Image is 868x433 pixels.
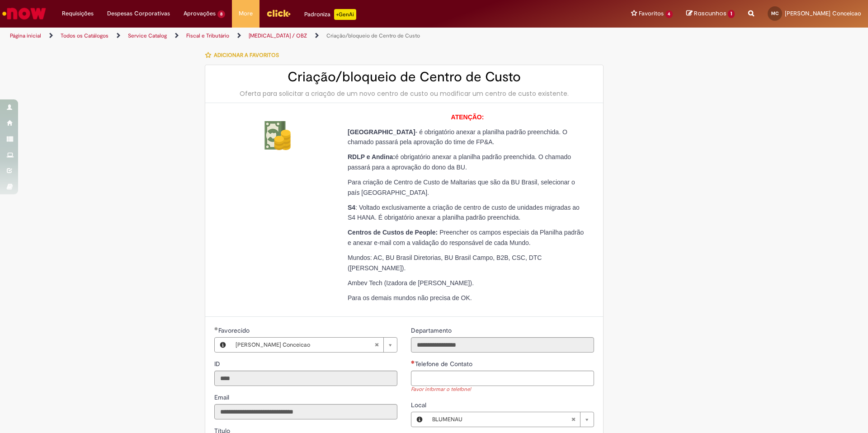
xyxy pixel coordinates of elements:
[348,128,567,146] span: - é obrigatório anexar a planilha padrão preenchida. O chamado passará pela aprovação do time de ...
[432,412,571,427] span: BLUMENAU
[566,412,580,427] abbr: Limpar campo Local
[266,6,291,20] img: click_logo_yellow_360x200.png
[214,89,594,98] div: Oferta para solicitar a criação de um novo centro de custo ou modificar um centro de custo existe...
[348,204,355,211] span: S4
[694,9,726,18] span: Rascunhos
[1,5,47,23] img: ServiceNow
[128,32,167,39] a: Service Catalog
[665,10,673,18] span: 4
[214,371,397,386] input: ID
[214,404,397,419] input: Email
[263,121,292,150] img: Criação/bloqueio de Centro de Custo
[686,9,735,18] a: Rascunhos
[217,10,225,18] span: 8
[411,412,428,427] button: Local, Visualizar este registro BLUMENAU
[348,229,584,246] span: Preencher os campos especiais da Planilha padrão e anexar e-mail com a validação do responsável d...
[326,32,420,39] a: Criação/bloqueio de Centro de Custo
[415,360,474,368] span: Telefone de Contato
[348,229,438,236] span: Centros de Custos de People:
[348,179,575,196] span: Para criação de Centro de Custo de Maltarias que são da BU Brasil, selecionar o país [GEOGRAPHIC_...
[411,360,415,364] span: Necessários
[411,326,453,334] span: Somente leitura - Departamento
[348,153,571,171] span: é obrigatório anexar a planilha padrão preenchida. O chamado passará para a aprovação do dono da BU.
[184,9,216,18] span: Aprovações
[785,9,861,17] span: [PERSON_NAME] Conceicao
[639,9,664,18] span: Favoritos
[236,338,374,352] span: [PERSON_NAME] Conceicao
[334,9,356,20] p: +GenAi
[411,371,594,386] input: Telefone de Contato
[451,113,484,121] span: ATENÇÃO:
[231,338,397,352] a: [PERSON_NAME] ConceicaoLimpar campo Favorecido
[214,393,231,402] label: Somente leitura - Email
[7,28,572,44] ul: Trilhas de página
[214,70,594,85] h2: Criação/bloqueio de Centro de Custo
[62,9,94,18] span: Requisições
[304,9,356,20] div: Padroniza
[428,412,594,427] a: BLUMENAULimpar campo Local
[214,52,279,59] span: Adicionar a Favoritos
[218,326,251,334] span: Necessários - Favorecido
[215,338,231,352] button: Favorecido, Visualizar este registro Marcio Nunes Casanova Conceicao
[107,9,170,18] span: Despesas Corporativas
[728,10,735,18] span: 1
[411,337,594,353] input: Departamento
[186,32,229,39] a: Fiscal e Tributário
[214,359,222,368] label: Somente leitura - ID
[10,32,41,39] a: Página inicial
[205,46,284,65] button: Adicionar a Favoritos
[411,326,453,335] label: Somente leitura - Departamento
[348,204,580,221] span: : Voltado exclusivamente a criação de centro de custo de unidades migradas ao S4 HANA. É obrigató...
[370,338,383,352] abbr: Limpar campo Favorecido
[61,32,108,39] a: Todos os Catálogos
[348,153,395,160] span: RDLP e Andina:
[214,327,218,330] span: Obrigatório Preenchido
[239,9,253,18] span: More
[214,393,231,401] span: Somente leitura - Email
[348,254,542,272] span: Mundos: AC, BU Brasil Diretorias, BU Brasil Campo, B2B, CSC, DTC ([PERSON_NAME]).
[771,10,778,16] span: MC
[411,401,428,409] span: Local
[348,128,415,136] span: [GEOGRAPHIC_DATA]
[411,386,594,394] div: Favor informar o telefone!
[249,32,307,39] a: [MEDICAL_DATA] / OBZ
[348,279,474,287] span: Ambev Tech (Izadora de [PERSON_NAME]).
[348,294,472,301] span: Para os demais mundos não precisa de OK.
